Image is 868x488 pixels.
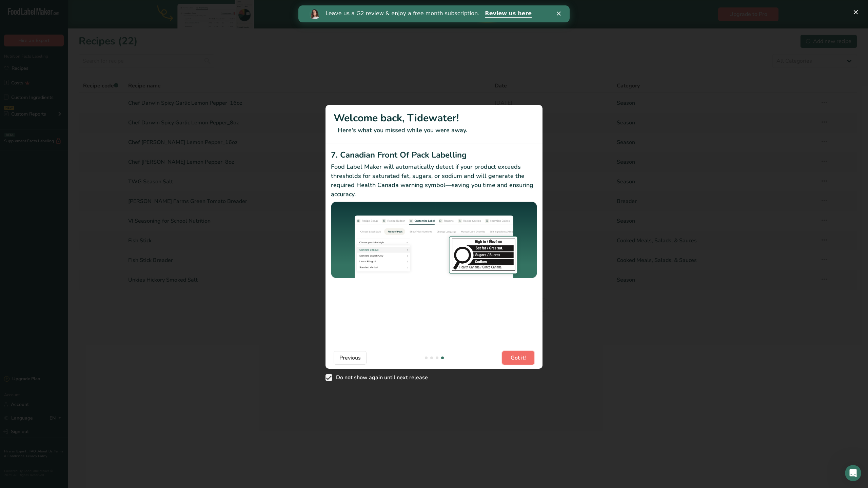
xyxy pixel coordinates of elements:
button: Previous [334,351,367,365]
h2: 7. Canadian Front Of Pack Labelling [331,149,537,161]
p: Here's what you missed while you were away. [334,126,534,135]
span: Got it! [511,354,526,362]
p: Food Label Maker will automatically detect if your product exceeds thresholds for saturated fat, ... [331,162,537,199]
span: Previous [339,354,361,362]
h1: Welcome back, Tidewater! [334,110,534,126]
iframe: Intercom live chat [845,465,861,481]
iframe: Intercom live chat banner [298,5,570,22]
img: Canadian Front Of Pack Labelling [331,202,537,279]
span: Do not show again until next release [332,374,428,381]
button: Got it! [502,351,534,365]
